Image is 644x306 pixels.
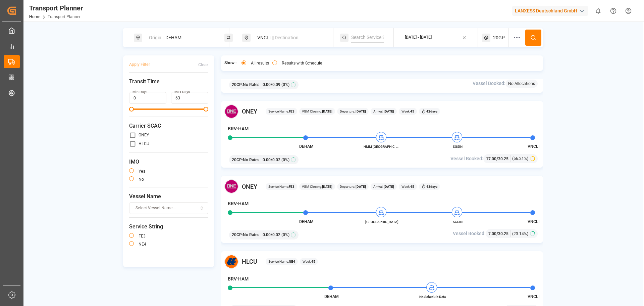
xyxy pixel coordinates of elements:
span: (23.14%) [512,231,528,237]
b: 45 [311,260,315,263]
b: [DATE] [355,110,366,113]
span: 30.25 [498,231,508,236]
span: No Rates [243,157,259,163]
span: Week: [401,184,414,189]
button: [DATE] - [DATE] [398,31,474,44]
div: / [488,230,511,237]
h4: BRV-HAM [228,275,249,282]
span: 17.00 [486,157,496,161]
b: [DATE] [322,110,332,113]
label: NE4 [139,242,146,246]
span: Service String [129,223,208,231]
span: (0%) [281,82,289,88]
div: / [486,155,511,162]
span: [GEOGRAPHIC_DATA] [364,219,400,224]
span: No Rates [243,82,259,88]
span: SGSIN [439,219,476,224]
span: Arrival: [373,184,394,189]
span: || Destination [272,35,299,40]
span: 20GP [493,34,505,41]
img: Carrier [224,179,238,193]
span: 30.25 [498,157,508,161]
button: Clear [198,59,208,71]
span: No Allocations [508,81,535,87]
img: Carrier [224,104,238,119]
span: HLCU [242,257,257,266]
span: No Schedule Data [414,294,451,299]
span: VNCLI [528,219,539,224]
label: ONEY [139,133,149,137]
span: Origin || [149,35,164,40]
span: DEHAM [299,219,314,224]
b: [DATE] [355,185,366,188]
label: no [139,177,144,181]
b: [DATE] [383,110,394,113]
span: IMO [129,158,208,166]
b: 42 days [426,110,437,113]
span: Week: [303,259,315,264]
span: HMM [GEOGRAPHIC_DATA] [364,144,400,149]
span: Show : [224,60,236,66]
span: Departure: [340,109,366,114]
span: Service Name: [268,259,295,264]
span: VNCLI [528,144,539,149]
div: DEHAM [145,32,217,44]
span: Transit Time [129,78,208,86]
button: show 0 new notifications [591,3,606,18]
span: Maximum [204,107,208,112]
span: (0%) [281,157,289,163]
span: ONEY [242,107,257,116]
span: Select Vessel Name... [136,205,176,211]
label: Max Days [174,90,190,94]
span: DEHAM [299,144,314,149]
span: Vessel Name [129,192,208,201]
span: Departure: [340,184,366,189]
div: LANXESS Deutschland GmbH [512,6,588,16]
label: Min Days [132,90,147,94]
span: 20GP : [232,232,243,238]
span: Vessel Booked: [450,155,483,162]
b: 45 [410,185,414,188]
span: Arrival: [373,109,394,114]
span: 0.00 / 0.02 [263,157,280,163]
a: Home [29,14,40,19]
div: Clear [198,62,208,68]
span: Carrier SCAC [129,122,208,130]
span: Week: [401,109,414,114]
b: FE3 [289,185,294,188]
span: Service Name: [268,109,294,114]
img: Carrier [224,255,238,269]
span: Vessel Booked: [453,230,486,237]
span: Minimum [129,107,134,112]
input: Search Service String [351,33,384,43]
label: HLCU [139,142,149,146]
span: (0%) [281,232,289,238]
b: [DATE] [322,185,332,188]
b: [DATE] [383,185,394,188]
b: 43 days [426,185,437,188]
span: 7.00 [488,231,496,236]
span: VGM Closing: [302,109,332,114]
h4: BRV-HAM [228,125,249,132]
button: Help Center [606,3,621,18]
b: 45 [410,110,414,113]
span: 0.00 / 0.09 [263,82,280,88]
div: [DATE] - [DATE] [405,35,432,41]
span: VGM Closing: [302,184,332,189]
span: 20GP : [232,82,243,88]
span: Vessel Booked: [473,80,505,87]
label: Results with Schedule [282,61,322,65]
div: VNCLI [253,32,326,44]
span: (56.21%) [512,156,528,162]
h4: BRV-HAM [228,200,249,207]
b: NE4 [289,260,295,263]
span: 0.00 / 0.02 [263,232,280,238]
span: Service Name: [268,184,294,189]
label: yes [139,169,145,173]
button: LANXESS Deutschland GmbH [512,4,591,17]
label: All results [251,61,269,65]
label: FE3 [139,234,146,238]
span: DEHAM [324,294,339,299]
span: 20GP : [232,157,243,163]
span: No Rates [243,232,259,238]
